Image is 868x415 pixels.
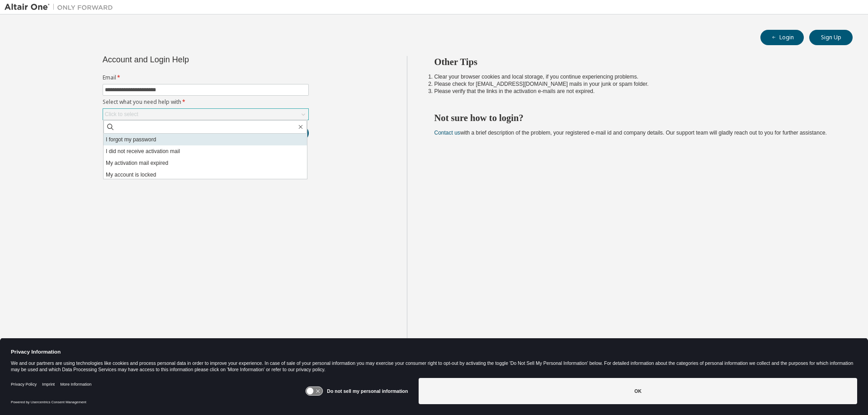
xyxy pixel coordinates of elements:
[103,74,309,81] label: Email
[105,111,138,118] div: Click to select
[434,80,837,88] li: Please check for [EMAIL_ADDRESS][DOMAIN_NAME] mails in your junk or spam folder.
[103,109,308,120] div: Click to select
[434,130,827,136] span: with a brief description of the problem, your registered e-mail id and company details. Our suppo...
[103,56,268,63] div: Account and Login Help
[434,88,837,95] li: Please verify that the links in the activation e-mails are not expired.
[5,3,118,12] img: Altair One
[434,112,837,124] h2: Not sure how to login?
[434,73,837,80] li: Clear your browser cookies and local storage, if you continue experiencing problems.
[434,56,837,68] h2: Other Tips
[103,98,309,106] label: Select what you need help with
[434,130,460,136] a: Contact us
[104,134,307,145] li: I forgot my password
[760,30,804,45] button: Login
[809,30,853,45] button: Sign Up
